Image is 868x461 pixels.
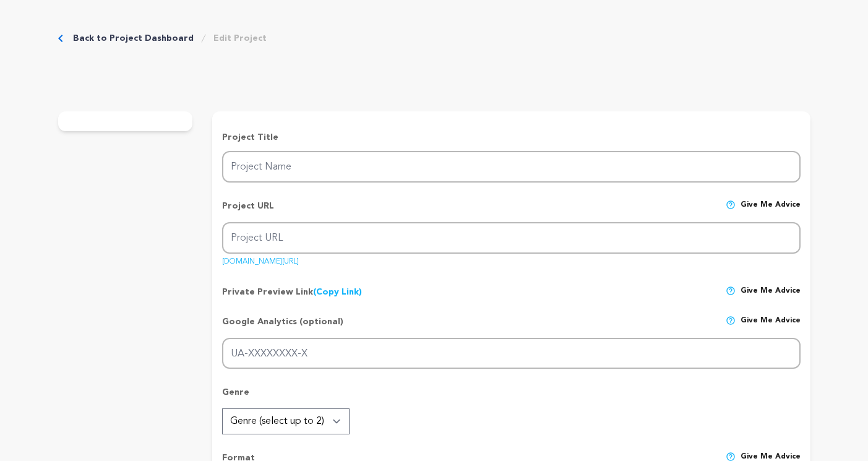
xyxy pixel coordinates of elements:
img: help-circle.svg [726,286,736,296]
img: help-circle.svg [726,200,736,210]
a: Back to Project Dashboard [73,32,194,45]
a: (Copy Link) [313,288,362,296]
p: Genre [222,386,800,408]
span: Give me advice [741,200,801,222]
a: [DOMAIN_NAME][URL] [222,253,299,265]
p: Private Preview Link [222,286,362,298]
input: UA-XXXXXXXX-X [222,338,800,369]
span: Give me advice [741,286,801,298]
span: Give me advice [741,316,801,338]
img: help-circle.svg [726,316,736,325]
input: Project Name [222,151,800,183]
p: Project Title [222,131,800,144]
div: Breadcrumb [58,32,267,45]
a: Edit Project [213,32,267,45]
input: Project URL [222,222,800,254]
p: Google Analytics (optional) [222,316,343,338]
p: Project URL [222,200,274,222]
